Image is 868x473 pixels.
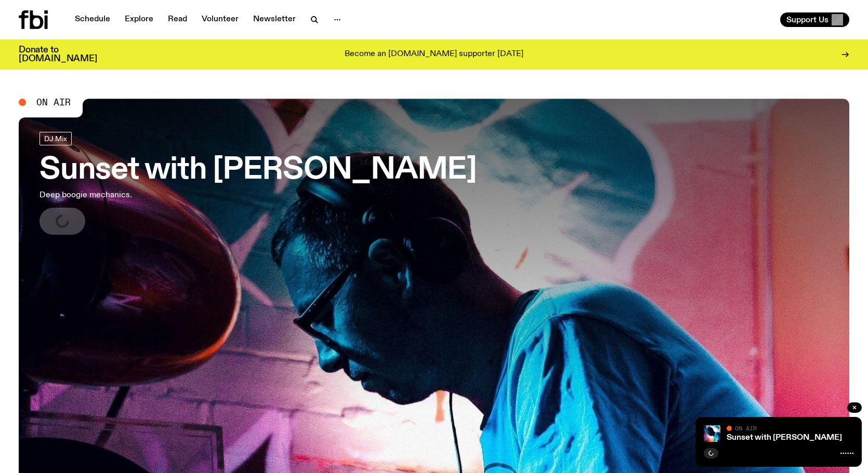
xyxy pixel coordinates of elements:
[247,12,302,27] a: Newsletter
[40,132,72,145] a: DJ Mix
[119,12,160,27] a: Explore
[44,134,67,142] span: DJ Mix
[735,425,757,431] span: On Air
[69,12,116,27] a: Schedule
[19,46,97,63] h3: Donate to [DOMAIN_NAME]
[40,132,477,235] a: Sunset with [PERSON_NAME]Deep boogie mechanics.
[780,12,849,27] button: Support Us
[704,425,720,442] img: Simon Caldwell stands side on, looking downwards. He has headphones on. Behind him is a brightly ...
[40,189,306,201] p: Deep boogie mechanics.
[195,12,245,27] a: Volunteer
[162,12,193,27] a: Read
[36,98,71,107] span: On Air
[345,50,523,59] p: Become an [DOMAIN_NAME] supporter [DATE]
[786,15,828,24] span: Support Us
[727,434,842,442] a: Sunset with [PERSON_NAME]
[40,156,477,185] h3: Sunset with [PERSON_NAME]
